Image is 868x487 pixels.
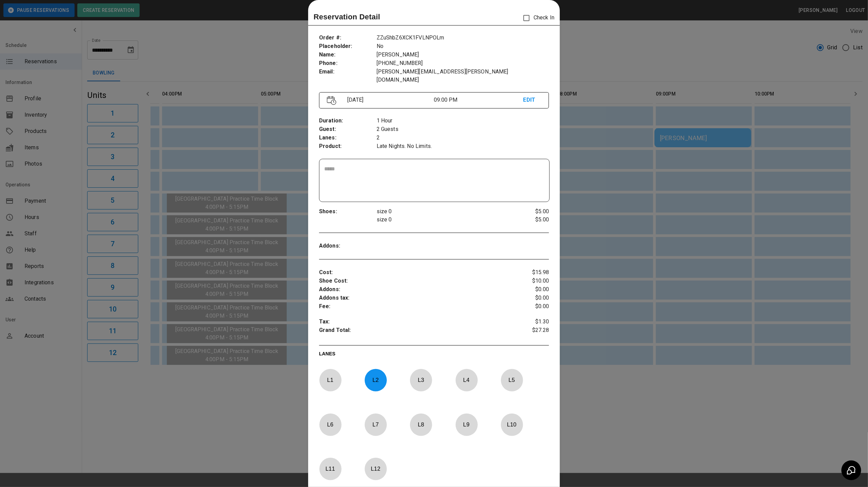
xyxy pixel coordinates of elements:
p: Fee : [319,302,511,311]
p: Late Nights. No Limits. [377,142,549,151]
p: Lanes : [319,134,377,142]
p: Shoes : [319,207,377,216]
p: L 8 [410,417,432,433]
p: 1 Hour [377,117,549,125]
p: [PERSON_NAME][EMAIL_ADDRESS][PERSON_NAME][DOMAIN_NAME] [377,68,549,84]
p: $0.00 [511,302,549,311]
p: $5.00 [511,216,549,224]
p: Duration : [319,117,377,125]
p: ZZuShbZ6XCK1FVLNPOLm [377,34,549,42]
p: LANES [319,350,549,360]
p: Addons : [319,242,377,250]
p: 09:00 PM [434,96,523,104]
p: [PERSON_NAME] [377,51,549,59]
p: L 4 [455,372,478,388]
p: Addons tax : [319,294,511,302]
p: Addons : [319,285,511,294]
p: Email : [319,68,377,76]
p: No [377,42,549,51]
p: Grand Total : [319,326,511,336]
p: L 12 [364,461,387,477]
p: Cost : [319,268,511,277]
p: $0.00 [511,294,549,302]
p: $15.98 [511,268,549,277]
p: L 7 [364,417,387,433]
p: EDIT [523,96,541,104]
p: L 1 [319,372,342,388]
p: $27.28 [511,326,549,336]
p: L 9 [455,417,478,433]
p: L 5 [501,372,523,388]
p: size 0 [377,216,511,224]
p: 2 Guests [377,125,549,134]
p: Shoe Cost : [319,277,511,285]
p: L 6 [319,417,342,433]
p: $1.30 [511,318,549,326]
p: Tax : [319,318,511,326]
p: 2 [377,134,549,142]
p: [PHONE_NUMBER] [377,59,549,68]
p: L 10 [501,417,523,433]
p: L 2 [364,372,387,388]
p: L 3 [410,372,432,388]
img: Vector [327,96,336,105]
p: Reservation Detail [314,11,380,22]
p: [DATE] [345,96,434,104]
p: Name : [319,51,377,59]
p: $0.00 [511,285,549,294]
p: Guest : [319,125,377,134]
p: $5.00 [511,207,549,216]
p: Product : [319,142,377,151]
p: size 0 [377,207,511,216]
p: Check In [519,11,554,25]
p: Placeholder : [319,42,377,51]
p: Order # : [319,34,377,42]
p: Phone : [319,59,377,68]
p: $10.00 [511,277,549,285]
p: L 11 [319,461,342,477]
